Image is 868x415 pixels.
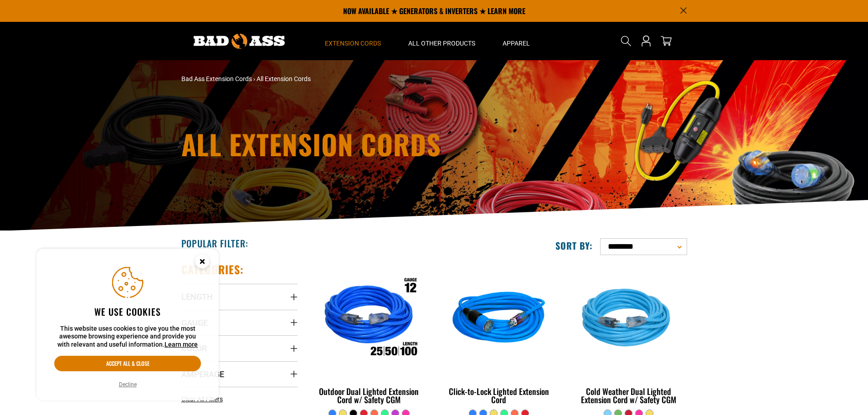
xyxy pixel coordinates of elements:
[194,34,285,49] img: Bad Ass Extension Cords
[36,249,219,401] aside: Cookie Consent
[164,341,198,348] a: Learn more
[570,262,687,409] a: Light Blue Cold Weather Dual Lighted Extension Cord w/ Safety CGM
[442,267,556,372] img: blue
[311,22,395,60] summary: Extension Cords
[181,237,248,249] h2: Popular Filter:
[181,310,298,335] summary: Gauge
[570,387,687,404] div: Cold Weather Dual Lighted Extension Cord w/ Safety CGM
[395,22,489,60] summary: All Other Products
[181,361,298,387] summary: Amperage
[181,284,298,309] summary: Length
[181,335,298,361] summary: Color
[619,34,633,48] summary: Search
[325,39,381,47] span: Extension Cords
[181,130,514,158] h1: All Extension Cords
[253,75,255,82] span: ›
[571,267,686,372] img: Light Blue
[181,75,252,82] a: Bad Ass Extension Cords
[312,267,426,372] img: Outdoor Dual Lighted Extension Cord w/ Safety CGM
[408,39,475,47] span: All Other Products
[181,395,223,403] span: Clear All Filters
[503,39,530,47] span: Apparel
[116,380,139,389] button: Decline
[54,325,201,349] p: This website uses cookies to give you the most awesome browsing experience and provide you with r...
[555,240,593,251] label: Sort by:
[54,306,201,318] h2: We use cookies
[181,74,514,84] nav: breadcrumbs
[311,262,427,409] a: Outdoor Dual Lighted Extension Cord w/ Safety CGM Outdoor Dual Lighted Extension Cord w/ Safety CGM
[489,22,544,60] summary: Apparel
[441,262,557,409] a: blue Click-to-Lock Lighted Extension Cord
[54,356,201,371] button: Accept all & close
[311,387,427,404] div: Outdoor Dual Lighted Extension Cord w/ Safety CGM
[257,75,311,82] span: All Extension Cords
[441,387,557,404] div: Click-to-Lock Lighted Extension Cord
